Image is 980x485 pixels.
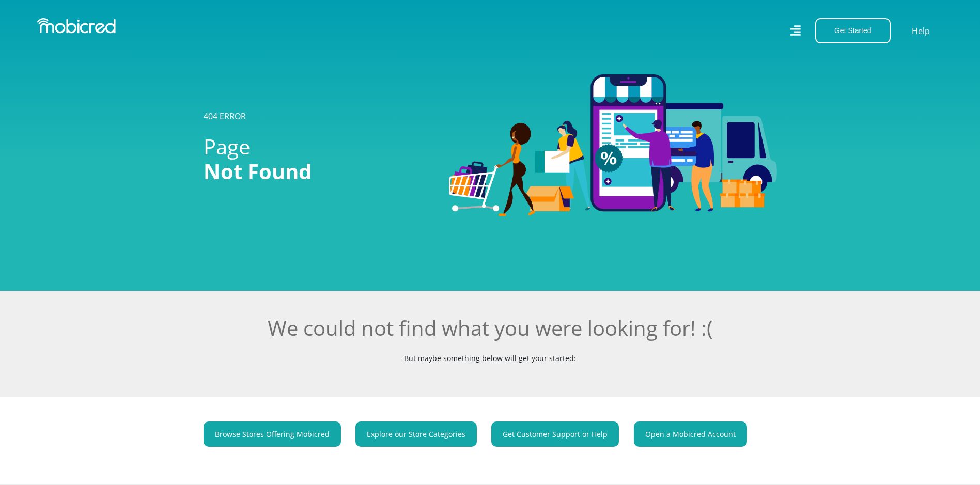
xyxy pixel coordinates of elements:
img: Categories [449,74,777,216]
span: Not Found [204,157,312,185]
a: Get Customer Support or Help [491,421,619,447]
h2: Page [204,134,433,184]
a: Help [911,24,930,38]
a: 404 ERROR [204,111,246,122]
a: Browse Stores Offering Mobicred [204,421,341,447]
img: Mobicred [37,18,116,34]
button: Get Started [815,18,891,43]
a: Open a Mobicred Account [634,421,747,447]
a: Explore our Store Categories [355,421,477,447]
